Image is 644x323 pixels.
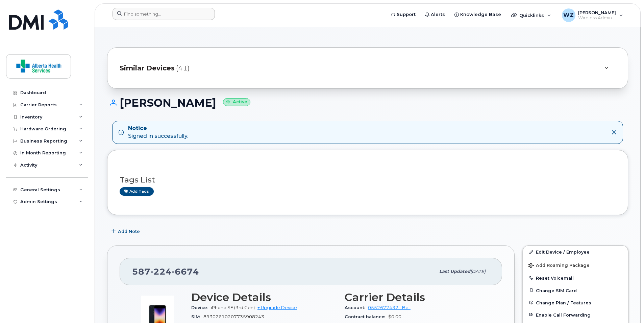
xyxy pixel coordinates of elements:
[388,314,401,319] span: $0.00
[523,258,628,272] button: Add Roaming Package
[368,305,411,310] a: 0552677432 - Bell
[172,266,199,277] span: 6674
[523,297,628,309] button: Change Plan / Features
[536,300,591,305] span: Change Plan / Features
[120,176,616,184] h3: Tags List
[128,125,188,132] strong: Notice
[523,272,628,284] button: Reset Voicemail
[132,266,199,277] span: 587
[107,97,628,109] h1: [PERSON_NAME]
[536,312,591,317] span: Enable Call Forwarding
[118,228,140,235] span: Add Note
[528,263,590,269] span: Add Roaming Package
[191,314,203,319] span: SIM
[107,225,146,237] button: Add Note
[523,246,628,258] a: Edit Device / Employee
[523,284,628,297] button: Change SIM Card
[223,98,250,106] small: Active
[176,63,190,73] span: (41)
[345,305,368,310] span: Account
[211,305,255,310] span: iPhone SE (3rd Gen)
[191,305,211,310] span: Device
[523,309,628,321] button: Enable Call Forwarding
[345,314,388,319] span: Contract balance
[191,291,337,303] h3: Device Details
[120,187,154,196] a: Add tags
[150,266,172,277] span: 224
[120,63,175,73] span: Similar Devices
[128,125,188,140] div: Signed in successfully.
[345,291,490,303] h3: Carrier Details
[470,269,486,274] span: [DATE]
[257,305,297,310] a: + Upgrade Device
[439,269,470,274] span: Last updated
[203,314,264,319] span: 89302610207735908243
